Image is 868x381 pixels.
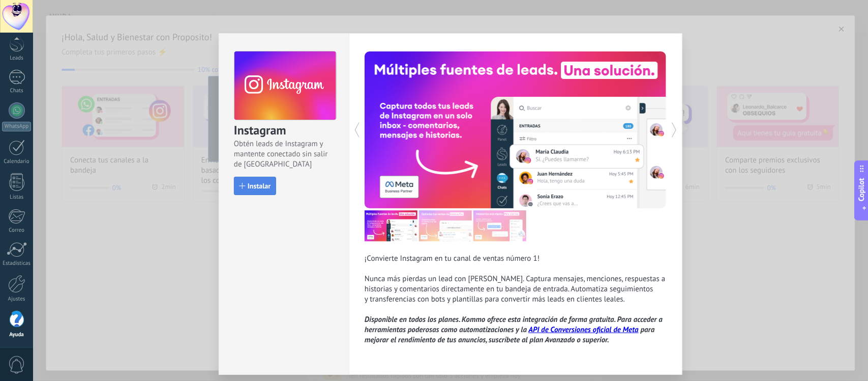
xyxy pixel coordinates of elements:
[365,315,663,345] i: Disponible en todos los planes. Kommo ofrece esta integración de forma gratuita. Para acceder a h...
[234,139,336,170] span: Obtén leads de Instagram y mantente conectado sin salir de [GEOGRAPHIC_DATA]
[857,178,867,202] span: Copilot
[234,122,336,139] h3: Instagram
[419,210,472,241] img: com_instagram_tour_2_es.png
[365,210,417,241] img: com_instagram_tour_1_es.png
[2,296,32,303] div: Ajustes
[528,325,638,335] a: API de Conversiones oficial de Meta
[248,182,271,189] span: Instalar
[234,177,276,195] button: Instalar
[2,332,32,338] div: Ayuda
[365,254,667,345] div: ¡Convierte Instagram en tu canal de ventas número 1! Nunca más pierdas un lead con [PERSON_NAME]....
[2,88,32,94] div: Chats
[2,260,32,267] div: Estadísticas
[2,194,32,201] div: Listas
[473,210,526,241] img: com_instagram_tour_3_es.png
[2,227,32,234] div: Correo
[2,158,32,165] div: Calendario
[2,122,31,131] div: WhatsApp
[2,55,32,62] div: Leads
